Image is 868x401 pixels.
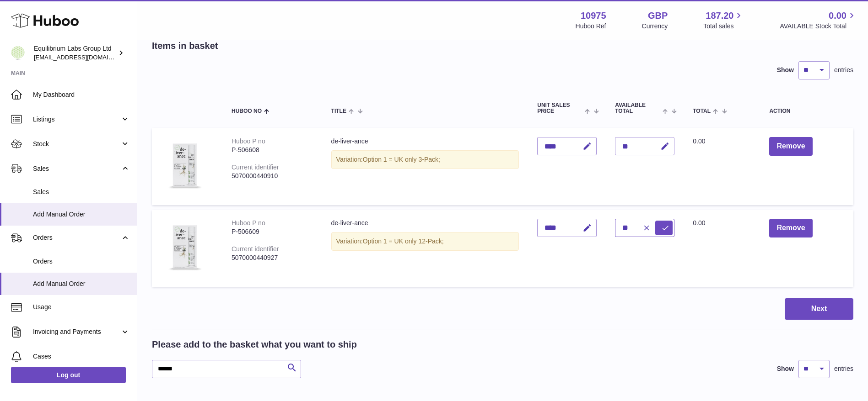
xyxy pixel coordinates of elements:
[693,108,711,114] span: Total
[152,40,218,52] h2: Items in basket
[331,232,519,251] div: Variation:
[785,298,853,320] button: Next
[769,108,844,114] div: Action
[33,257,130,266] span: Orders
[581,10,606,22] strong: 10975
[33,164,120,173] span: Sales
[834,66,853,74] span: entries
[706,10,733,22] span: 187.20
[33,352,130,361] span: Cases
[693,137,705,145] span: 0.00
[331,108,346,114] span: Title
[777,364,794,373] label: Show
[322,128,528,205] td: de-liver-ance
[33,188,130,196] span: Sales
[152,338,357,351] h2: Please add to the basket what you want to ship
[232,108,262,114] span: Huboo no
[537,102,582,114] span: Unit Sales Price
[33,327,120,336] span: Invoicing and Payments
[161,219,207,275] img: de-liver-ance
[693,219,705,227] span: 0.00
[576,22,606,31] div: Huboo Ref
[780,22,857,31] span: AVAILABLE Stock Total
[11,367,126,383] a: Log out
[33,115,120,124] span: Listings
[161,137,207,194] img: de-liver-ance
[232,245,279,253] div: Current identifier
[615,102,660,114] span: AVAILABLE Total
[780,10,857,31] a: 0.00 AVAILABLE Stock Total
[331,150,519,169] div: Variation:
[33,90,130,99] span: My Dashboard
[642,22,668,31] div: Currency
[33,280,130,288] span: Add Manual Order
[703,10,744,31] a: 187.20 Total sales
[232,227,313,236] div: P-506609
[232,146,313,154] div: P-506608
[33,233,120,242] span: Orders
[769,137,812,156] button: Remove
[232,172,313,180] div: 5070000440910
[34,44,116,62] div: Equilibrium Labs Group Ltd
[363,237,444,245] span: Option 1 = UK only 12-Pack;
[829,10,846,22] span: 0.00
[33,140,120,148] span: Stock
[11,46,25,60] img: internalAdmin-10975@internal.huboo.com
[834,364,853,373] span: entries
[232,219,265,227] div: Huboo P no
[777,66,794,74] label: Show
[34,53,135,61] span: [EMAIL_ADDRESS][DOMAIN_NAME]
[363,156,440,163] span: Option 1 = UK only 3-Pack;
[232,253,313,262] div: 5070000440927
[33,303,130,311] span: Usage
[33,210,130,219] span: Add Manual Order
[648,10,668,22] strong: GBP
[769,219,812,237] button: Remove
[232,164,279,171] div: Current identifier
[703,22,744,31] span: Total sales
[322,210,528,287] td: de-liver-ance
[232,137,265,145] div: Huboo P no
